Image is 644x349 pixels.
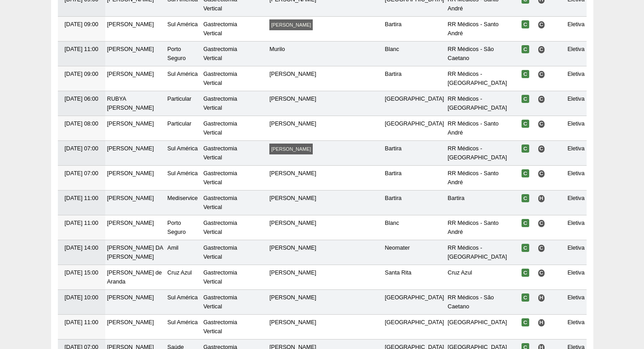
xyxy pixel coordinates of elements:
td: Blanc [383,215,446,240]
td: Eletiva [566,265,587,290]
span: [DATE] 11:00 [65,195,99,201]
td: Gastrectomia Vertical [202,191,242,215]
span: Confirmada [522,120,529,128]
td: Gastrectomia Vertical [202,290,242,315]
td: [PERSON_NAME] [105,166,166,191]
td: Bartira [383,66,446,91]
td: Eletiva [566,191,587,215]
div: [PERSON_NAME] [269,19,313,30]
td: RR Médicos - Santo André [446,166,515,191]
span: Hospital [538,195,545,202]
td: [PERSON_NAME] [105,66,166,91]
span: [DATE] 11:00 [65,220,99,226]
td: [GEOGRAPHIC_DATA] [446,315,515,340]
span: Confirmada [522,244,529,252]
td: [PERSON_NAME] [105,141,166,166]
td: Murilo [268,42,318,66]
td: RUBYA [PERSON_NAME] [105,91,166,116]
td: Eletiva [566,91,587,116]
span: Hospital [538,319,545,326]
span: Confirmada [522,144,529,153]
span: Confirmada [522,95,529,103]
span: Consultório [538,269,545,277]
div: [PERSON_NAME] [269,144,313,154]
td: Sul América [165,141,202,166]
td: [PERSON_NAME] [268,215,318,240]
span: Consultório [538,95,545,103]
td: [PERSON_NAME] [268,66,318,91]
td: Particular [165,116,202,141]
span: Confirmada [522,45,529,53]
td: [PERSON_NAME] [105,315,166,340]
td: RR Médicos - São Caetano [446,290,515,315]
td: Gastrectomia Vertical [202,116,242,141]
td: Gastrectomia Vertical [202,315,242,340]
td: RR Médicos - São Caetano [446,42,515,66]
td: [GEOGRAPHIC_DATA] [383,315,446,340]
span: Confirmada [522,318,529,326]
td: Bartira [383,17,446,42]
span: Consultório [538,170,545,177]
td: Particular [165,91,202,116]
td: Mediservice [165,191,202,215]
td: [PERSON_NAME] de Aranda [105,265,166,290]
span: Confirmada [522,169,529,177]
td: [GEOGRAPHIC_DATA] [383,116,446,141]
td: Bartira [383,191,446,215]
td: Cruz Azul [165,265,202,290]
td: [PERSON_NAME] [268,116,318,141]
td: Gastrectomia Vertical [202,66,242,91]
td: RR Médicos - [GEOGRAPHIC_DATA] [446,66,515,91]
td: Sul América [165,290,202,315]
td: RR Médicos - [GEOGRAPHIC_DATA] [446,141,515,166]
td: Eletiva [566,315,587,340]
td: Eletiva [566,240,587,265]
td: Gastrectomia Vertical [202,91,242,116]
td: Sul América [165,17,202,42]
span: Confirmada [522,70,529,78]
td: Santa Rita [383,265,446,290]
span: Consultório [538,21,545,28]
span: Confirmada [522,293,529,302]
td: Cruz Azul [446,265,515,290]
span: [DATE] 06:00 [65,96,99,102]
td: Sul América [165,66,202,91]
span: Consultório [538,244,545,252]
td: [PERSON_NAME] [105,191,166,215]
td: Porto Seguro [165,215,202,240]
span: [DATE] 15:00 [65,270,99,276]
td: [PERSON_NAME] [268,91,318,116]
td: Bartira [383,141,446,166]
td: Bartira [383,166,446,191]
td: [PERSON_NAME] [105,17,166,42]
span: [DATE] 14:00 [65,245,99,251]
td: Gastrectomia Vertical [202,240,242,265]
td: [GEOGRAPHIC_DATA] [383,91,446,116]
td: Eletiva [566,116,587,141]
td: Eletiva [566,42,587,66]
td: Eletiva [566,17,587,42]
span: [DATE] 10:00 [65,294,99,301]
span: [DATE] 09:00 [65,21,99,28]
td: Bartira [446,191,515,215]
span: Consultório [538,70,545,78]
td: [PERSON_NAME] [268,191,318,215]
td: [PERSON_NAME] [268,265,318,290]
td: RR Médicos - [GEOGRAPHIC_DATA] [446,240,515,265]
td: [GEOGRAPHIC_DATA] [383,290,446,315]
td: RR Médicos - Santo André [446,17,515,42]
span: [DATE] 07:00 [65,170,99,177]
span: [DATE] 11:00 [65,46,99,52]
span: [DATE] 11:00 [65,319,99,326]
td: [PERSON_NAME] [268,315,318,340]
td: Eletiva [566,141,587,166]
td: RR Médicos - Santo André [446,215,515,240]
td: [PERSON_NAME] [105,116,166,141]
span: [DATE] 07:00 [65,145,99,152]
span: Consultório [538,145,545,153]
span: [DATE] 08:00 [65,121,99,127]
td: Gastrectomia Vertical [202,17,242,42]
td: Sul América [165,166,202,191]
span: Confirmada [522,20,529,28]
td: [PERSON_NAME] [268,166,318,191]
